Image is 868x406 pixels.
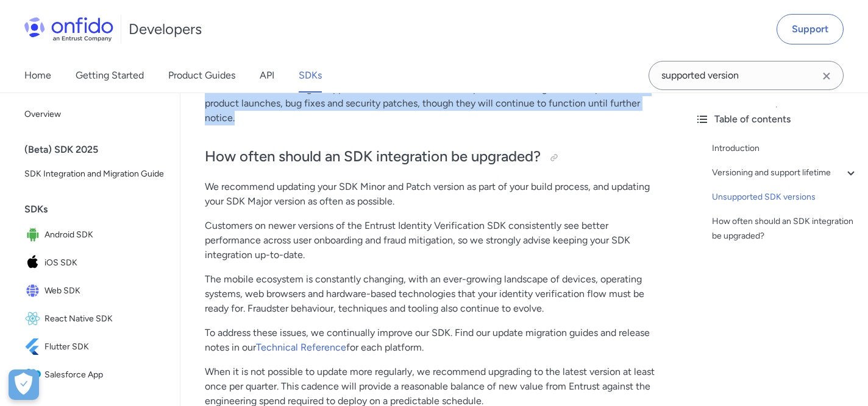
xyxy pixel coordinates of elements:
a: IconReact Native SDKReact Native SDK [20,306,170,332]
a: Unsupported SDK versions [712,190,858,205]
p: Versions that are no longer supported will receive no further updates, including feature improvem... [205,82,661,125]
span: iOS SDK [44,254,165,271]
img: IconReact Native SDK [24,310,44,327]
a: Overview [20,102,170,127]
p: To address these issues, we continually improve our SDK. Find our update migration guides and rel... [205,326,661,355]
img: Onfido Logo [24,17,113,41]
a: IconiOS SDKiOS SDK [20,250,170,276]
a: SDK Integration and Migration Guide [20,162,170,186]
a: SDKs [299,58,322,93]
img: IconFlutter SDK [24,338,44,355]
span: Overview [24,107,165,122]
div: Table of contents [695,112,858,127]
p: The mobile ecosystem is constantly changing, with an ever-growing landscape of devices, operating... [205,272,661,316]
input: Onfido search input field [649,61,844,90]
a: IconWeb SDKWeb SDK [20,278,170,304]
p: We recommend updating your SDK Minor and Patch version as part of your build process, and updatin... [205,180,661,209]
a: How often should an SDK integration be upgraded? [712,214,858,243]
img: IconiOS SDK [24,254,44,271]
span: Android SDK [44,226,165,243]
a: Support [777,14,844,44]
a: IconAndroid SDKAndroid SDK [20,222,170,248]
a: Home [24,58,51,93]
p: Customers on newer versions of the Entrust Identity Verification SDK consistently see better perf... [205,219,661,262]
a: Product Guides [168,58,235,93]
h2: How often should an SDK integration be upgraded? [205,147,661,167]
h1: Developers [129,19,202,39]
svg: Clear search field button [819,69,834,83]
a: Technical Reference [256,341,346,353]
div: Cookie Preferences [9,369,39,400]
img: IconSalesforce App [24,366,44,383]
a: Versioning and support lifetime [712,166,858,180]
span: Web SDK [44,282,165,299]
a: IconFlutter SDKFlutter SDK [20,334,170,360]
button: Open Preferences [9,369,39,400]
div: (Beta) SDK 2025 [24,138,175,162]
a: Getting Started [76,58,144,93]
span: SDK Integration and Migration Guide [24,167,165,181]
a: Introduction [712,141,858,156]
a: API [260,58,274,93]
span: Flutter SDK [44,338,165,355]
img: IconAndroid SDK [24,226,44,243]
span: Salesforce App [44,366,165,383]
div: SDKs [24,197,175,222]
img: IconWeb SDK [24,282,44,299]
span: React Native SDK [44,310,165,327]
a: IconSalesforce AppSalesforce App [20,362,170,388]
